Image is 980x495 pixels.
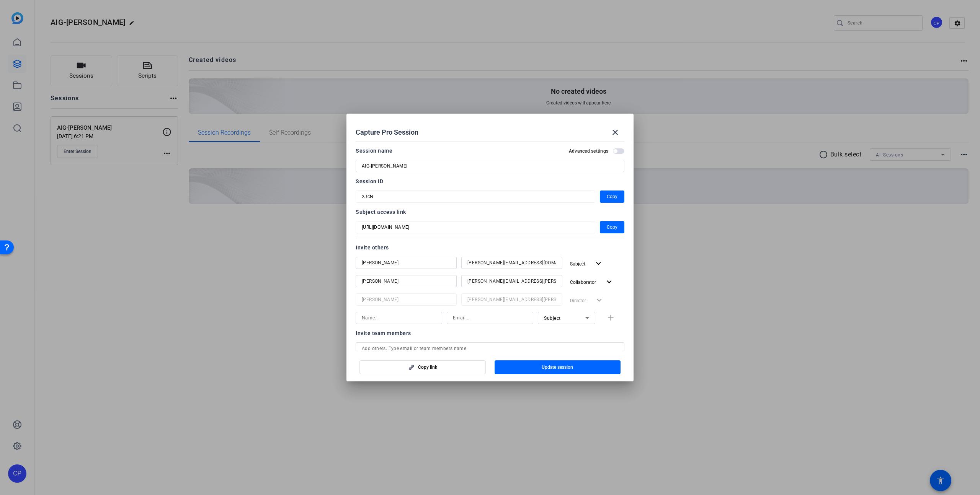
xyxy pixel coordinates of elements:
span: Update session [542,364,573,370]
div: Capture Pro Session [356,123,624,142]
span: Copy [607,223,617,232]
mat-icon: close [611,128,620,137]
button: Update session [495,360,621,374]
input: Name... [362,295,451,304]
input: Add others: Type email or team members name [362,344,618,353]
div: Subject access link [356,207,624,217]
input: Email... [467,295,556,304]
div: Invite others [356,243,624,252]
input: Name... [362,277,451,286]
mat-icon: expand_more [604,277,614,287]
button: Copy [600,191,624,203]
mat-icon: expand_more [594,259,603,269]
span: Copy [607,192,617,201]
span: Copy link [418,364,437,370]
input: Session OTP [362,192,589,201]
button: Subject [567,257,606,270]
span: Collaborator [570,280,596,285]
input: Enter Session Name [362,161,618,171]
input: Name... [362,258,451,267]
button: Copy link [359,360,486,374]
button: Copy [600,221,624,233]
input: Session OTP [362,223,589,232]
input: Name... [362,313,436,322]
span: Subject [544,316,561,321]
input: Email... [467,258,556,267]
h2: Advanced settings [569,148,608,154]
div: Session name [356,146,392,155]
button: Collaborator [567,275,617,289]
div: Invite team members [356,329,624,338]
input: Email... [467,277,556,286]
div: Session ID [356,177,624,186]
span: Subject [570,261,585,267]
input: Email... [453,313,527,322]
